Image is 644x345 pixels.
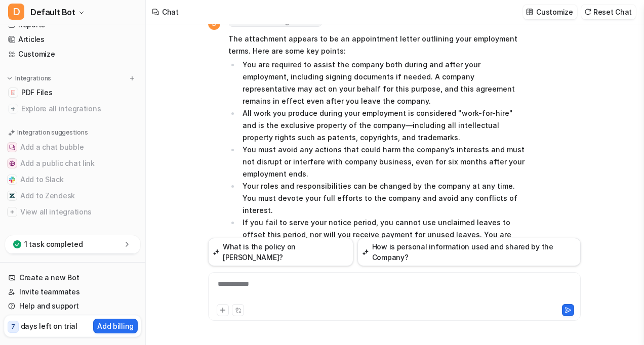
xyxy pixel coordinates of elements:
[239,217,525,265] li: If you fail to serve your notice period, you cannot use unclaimed leaves to offset this period, n...
[4,73,54,83] button: Integrations
[357,238,581,266] button: How is personal information used and shared by the Company?
[17,128,88,137] p: Integration suggestions
[21,88,52,98] span: PDF Files
[9,160,15,166] img: Add a public chat link
[8,4,24,20] span: D
[97,321,134,331] p: Add billing
[4,102,141,116] a: Explore all integrations
[10,90,16,96] img: PDF Files
[581,5,636,19] button: Reset Chat
[4,285,141,299] a: Invite teammates
[4,47,141,61] a: Customize
[11,322,15,331] p: 7
[239,144,525,180] li: You must avoid any actions that could harm the company’s interests and must not disrupt or interf...
[9,144,15,150] img: Add a chat bubble
[129,75,136,82] img: menu_add.svg
[6,75,13,82] img: expand menu
[93,319,138,333] button: Add billing
[4,171,141,188] button: Add to SlackAdd to Slack
[536,7,573,17] p: Customize
[15,74,51,82] p: Integrations
[239,107,525,144] li: All work you produce during your employment is considered "work-for-hire" and is the exclusive pr...
[228,33,525,57] p: The attachment appears to be an appointment letter outlining your employment terms. Here are some...
[4,32,141,47] a: Articles
[4,271,141,285] a: Create a new Bot
[4,204,141,220] button: View all integrationsView all integrations
[21,321,77,331] p: days left on trial
[8,104,18,114] img: explore all integrations
[9,209,15,215] img: View all integrations
[584,8,591,16] img: reset
[162,7,179,17] div: Chat
[4,85,141,100] a: PDF FilesPDF Files
[523,5,577,19] button: Customize
[208,238,353,266] button: What is the policy on [PERSON_NAME]?
[526,8,533,16] img: customize
[9,193,15,199] img: Add to Zendesk
[239,59,525,107] li: You are required to assist the company both during and after your employment, including signing d...
[239,180,525,217] li: Your roles and responsibilities can be changed by the company at any time. You must devote your f...
[30,5,75,19] span: Default Bot
[9,177,15,183] img: Add to Slack
[4,188,141,204] button: Add to ZendeskAdd to Zendesk
[24,239,83,249] p: 1 task completed
[4,139,141,155] button: Add a chat bubbleAdd a chat bubble
[21,101,137,117] span: Explore all integrations
[4,299,141,313] a: Help and support
[4,155,141,171] button: Add a public chat linkAdd a public chat link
